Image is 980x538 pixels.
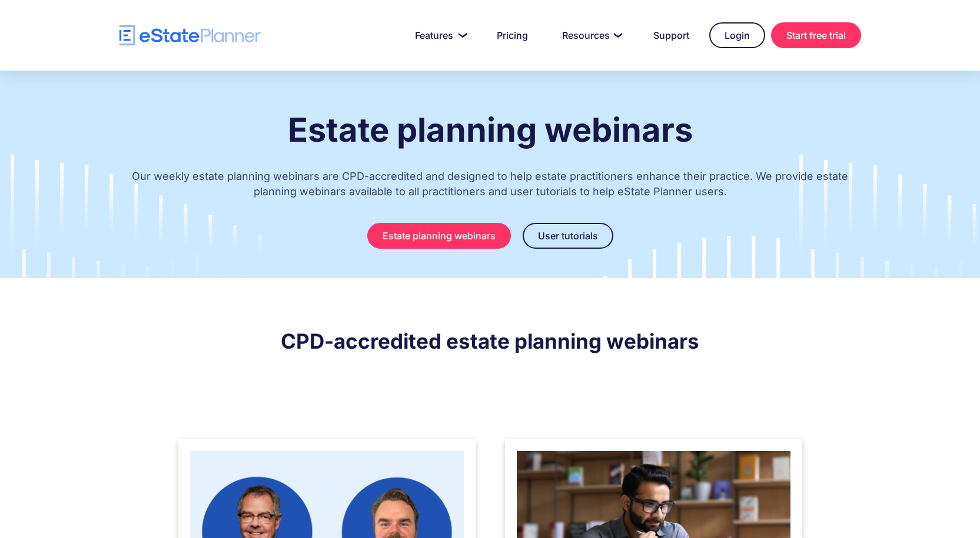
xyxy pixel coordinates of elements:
a: home [119,25,261,46]
a: User tutorials [523,223,613,249]
p: Our weekly estate planning webinars are CPD-accredited and designed to help estate practitioners ... [119,157,861,217]
a: Estate planning webinars [367,223,511,249]
a: Start free trial [771,22,861,48]
a: Login [709,22,765,48]
a: Pricing [483,24,542,47]
a: Support [639,24,703,47]
a: Resources [548,24,633,47]
strong: Estate planning webinars [288,110,693,150]
a: Features [401,24,477,47]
